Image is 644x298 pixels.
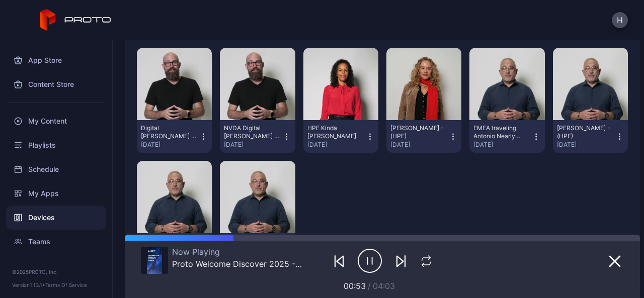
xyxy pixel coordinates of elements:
[557,141,615,149] div: [DATE]
[172,259,302,269] div: Proto Welcome Discover 2025 - Welcome to the CIC.mp4
[6,109,106,133] a: My Content
[6,230,106,254] a: Teams
[12,268,100,276] div: © 2025 PROTO, Inc.
[6,181,106,206] a: My Apps
[390,124,457,149] button: [PERSON_NAME] - (HPE)[DATE]
[307,124,363,140] div: HPE Kinda Krista
[344,281,366,291] span: 00:53
[390,124,446,140] div: Lisa Kristine - (HPE)
[557,124,624,149] button: [PERSON_NAME] - (HPE)[DATE]
[307,141,366,149] div: [DATE]
[473,124,540,149] button: EMEA traveling Antonio Nearly (HPE)[DATE]
[612,12,628,28] button: H
[307,124,374,149] button: HPE Kinda [PERSON_NAME][DATE]
[45,282,87,288] a: Terms Of Service
[141,124,208,149] button: Digital [PERSON_NAME] - (HPE)[DATE]
[473,141,532,149] div: [DATE]
[172,247,302,257] div: Now Playing
[141,141,199,149] div: [DATE]
[224,124,279,140] div: NVDA Digital Daniel - (HPE)
[141,124,196,140] div: Digital Daniel - (HPE)
[473,124,529,140] div: EMEA traveling Antonio Nearly (HPE)
[373,281,395,291] span: 04:03
[12,282,45,288] span: Version 1.13.1 •
[6,48,106,72] a: App Store
[224,124,291,149] button: NVDA Digital [PERSON_NAME] - (HPE)[DATE]
[557,124,612,140] div: Antonio Neri - (HPE)
[368,281,371,291] span: /
[6,206,106,230] a: Devices
[390,141,449,149] div: [DATE]
[6,157,106,181] a: Schedule
[6,72,106,96] a: Content Store
[224,141,282,149] div: [DATE]
[6,133,106,157] a: Playlists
